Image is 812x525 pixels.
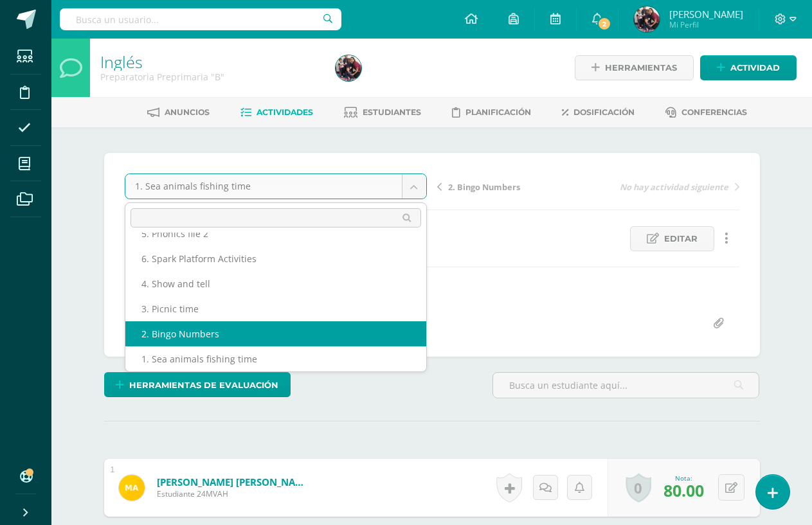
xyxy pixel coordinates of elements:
[125,346,426,371] div: 1. Sea animals fishing time
[125,221,426,246] div: 5. Phonics file 2
[125,321,426,346] div: 2. Bingo Numbers
[125,246,426,271] div: 6. Spark Platform Activities
[125,296,426,321] div: 3. Picnic time
[125,271,426,296] div: 4. Show and tell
